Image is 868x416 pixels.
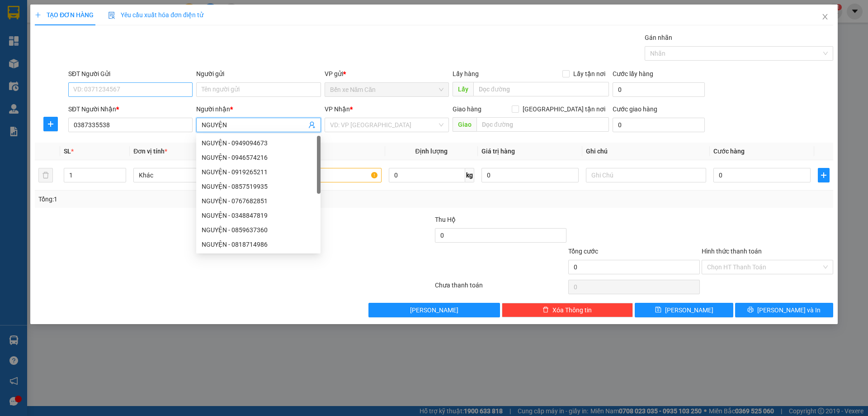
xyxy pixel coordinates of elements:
span: Đơn vị tính [133,148,167,155]
label: Cước giao hàng [613,105,657,113]
span: user-add [308,121,316,129]
span: kg [465,168,474,182]
button: delete [38,168,53,182]
b: GỬI : Bến xe Năm Căn [4,57,127,72]
div: NGUYỆN - 0857519935 [196,179,321,194]
input: Cước giao hàng [613,118,705,132]
input: Dọc đường [473,82,609,96]
input: VD: Bàn, Ghế [261,168,381,182]
span: delete [542,306,549,314]
div: Người nhận [196,104,321,114]
img: icon [108,12,115,19]
span: [GEOGRAPHIC_DATA] tận nơi [519,104,609,114]
span: printer [747,306,754,314]
span: Bến xe Năm Căn [330,83,443,96]
span: [PERSON_NAME] [410,305,458,315]
span: Yêu cầu xuất hóa đơn điện tử [108,11,203,19]
span: Lấy tận nơi [570,69,609,79]
div: NGUYỆN - 0857519935 [202,182,315,191]
input: Cước lấy hàng [613,82,705,97]
div: NGUYỆN - 0767682851 [202,196,315,206]
span: TẠO ĐƠN HÀNG [35,11,94,19]
li: 02839.63.63.63 [4,31,172,43]
span: phone [52,33,59,40]
button: [PERSON_NAME] [368,303,500,317]
div: NGUYỆN - 0348847819 [202,210,315,220]
span: plus [44,120,57,128]
span: plus [35,12,41,18]
button: Close [812,5,838,30]
div: Tổng: 1 [38,194,335,204]
div: NGUYỆN - 0946574216 [196,150,321,165]
button: deleteXóa Thông tin [502,303,633,317]
span: SL [64,148,71,155]
div: SĐT Người Nhận [68,104,193,114]
input: Dọc đường [476,117,609,132]
div: Người gửi [196,69,321,79]
b: [PERSON_NAME] [52,6,128,17]
div: NGUYỆN - 0859637360 [202,225,315,235]
div: NGUYỆN - 0818714986 [196,237,321,252]
button: save[PERSON_NAME] [635,303,733,317]
span: Cước hàng [713,148,745,155]
span: Thu Hộ [435,216,456,223]
div: SĐT Người Gửi [68,69,193,79]
span: close [821,13,829,20]
span: [PERSON_NAME] [665,305,713,315]
span: Tổng cước [568,248,598,255]
div: NGUYỆN - 0919265211 [202,167,315,177]
div: NGUYỆN - 0348847819 [196,208,321,223]
span: Lấy hàng [453,70,479,77]
div: NGUYỆN - 0818714986 [202,239,315,249]
span: Giao hàng [453,105,481,113]
span: Lấy [453,82,473,96]
div: NGUYỆN - 0946574216 [202,153,315,163]
span: Khác [139,168,248,182]
span: Xóa Thông tin [552,305,592,315]
span: environment [52,22,59,29]
label: Cước lấy hàng [613,70,653,77]
div: VP gửi [325,69,449,79]
input: 0 [481,168,579,182]
span: Giá trị hàng [481,148,515,155]
span: plus [818,172,829,179]
span: Định lượng [415,148,448,155]
button: printer[PERSON_NAME] và In [735,303,833,317]
span: VP Nhận [325,105,350,113]
label: Gán nhãn [645,34,672,41]
button: plus [818,168,830,182]
div: NGUYỆN - 0859637360 [196,223,321,237]
span: save [655,306,661,314]
div: NGUYỆN - 0767682851 [196,194,321,208]
th: Ghi chú [582,143,710,160]
div: Chưa thanh toán [434,280,567,296]
div: NGUYỆN - 0919265211 [196,165,321,179]
span: Giao [453,117,476,132]
label: Hình thức thanh toán [702,248,762,255]
button: plus [43,117,58,131]
div: NGUYỆN - 0949094673 [202,138,315,148]
li: 85 [PERSON_NAME] [4,20,172,31]
span: [PERSON_NAME] và In [757,305,821,315]
div: NGUYỆN - 0949094673 [196,136,321,150]
input: Ghi Chú [586,168,706,182]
